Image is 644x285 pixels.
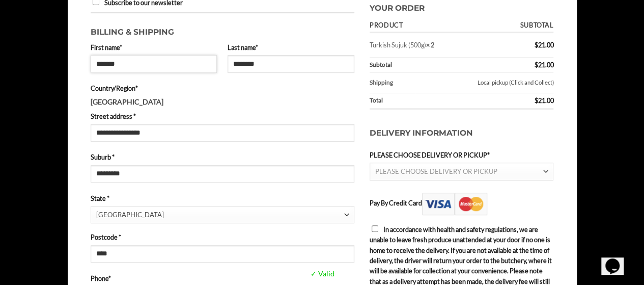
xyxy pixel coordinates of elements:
label: Local pickup (Click and Collect) [418,76,553,89]
th: Product [370,18,489,33]
span: ✓ Valid [308,268,408,280]
img: Pay By Credit Card [422,193,487,215]
strong: [GEOGRAPHIC_DATA] [91,97,163,106]
input: In accordance with health and safety regulations, we are unable to leave fresh produce unattended... [372,225,378,232]
th: Subtotal [370,58,489,73]
h3: Delivery Information [370,117,554,150]
bdi: 21.00 [534,41,553,49]
th: Total [370,93,489,110]
label: PLEASE CHOOSE DELIVERY OR PICKUP [370,150,554,160]
label: First name [91,42,217,53]
h3: Billing & Shipping [91,21,354,39]
label: Phone [91,273,354,283]
label: Street address [91,111,354,121]
span: $ [534,96,538,105]
label: Country/Region [91,83,354,93]
th: Shipping [370,73,415,93]
label: Postcode [91,232,354,242]
span: New South Wales [96,206,344,223]
td: Turkish Sujuk (500g) [370,33,489,57]
bdi: 21.00 [534,61,553,69]
bdi: 21.00 [534,96,553,105]
label: Last name [228,42,354,53]
span: State [91,206,354,223]
span: $ [534,41,538,49]
th: Subtotal [489,18,553,33]
label: Suburb [91,152,354,162]
span: PLEASE CHOOSE DELIVERY OR PICKUP [375,167,497,175]
label: State [91,193,354,203]
span: $ [534,61,538,69]
iframe: chat widget [601,244,634,275]
label: Pay By Credit Card [370,199,487,207]
strong: × 2 [426,41,434,49]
